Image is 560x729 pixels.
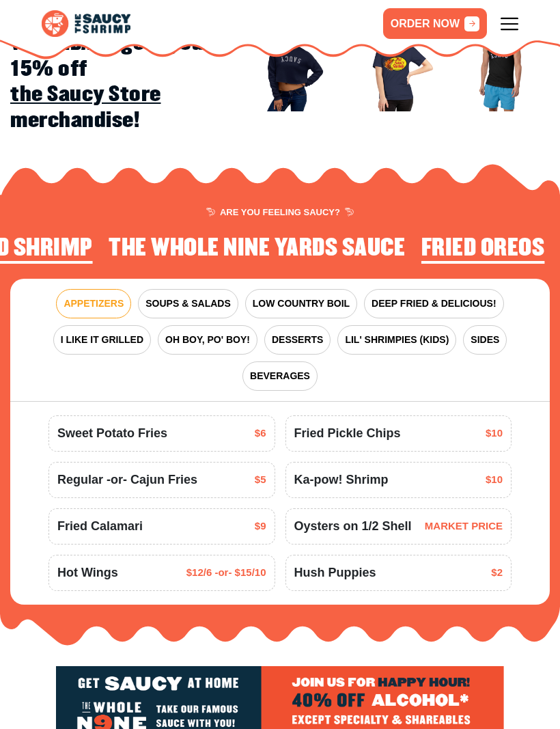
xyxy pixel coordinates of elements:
[255,426,266,441] span: $6
[294,564,376,582] span: Hush Puppies
[158,325,257,355] button: OH BOY, PO' BOY!
[264,325,331,355] button: DESSERTS
[421,235,545,265] li: 3 of 4
[56,289,131,318] button: APPETIZERS
[53,325,151,355] button: I LIKE IT GRILLED
[421,235,545,262] h2: Fried Oreos
[10,5,225,133] h2: Coupon code WEAREBACK gets you 15% off merchandise!
[250,369,310,383] span: BEVERAGES
[383,8,487,39] a: ORDER NOW
[42,10,130,37] img: logo
[272,333,323,347] span: DESSERTS
[186,565,266,581] span: $12/6 -or- $15/10
[337,325,456,355] button: LIL' SHRIMPIES (KIDS)
[294,517,412,536] span: Oysters on 1/2 Shell
[486,472,503,488] span: $10
[372,297,496,311] span: DEEP FRIED & DELICIOUS!
[245,289,357,318] button: LOW COUNTRY BOIL
[453,14,550,111] img: Image 3
[242,14,339,111] img: Image 1
[471,333,499,347] span: SIDES
[206,208,354,217] span: ARE YOU FEELING SAUCY?
[138,289,238,318] button: SOUPS & SALADS
[294,424,401,443] span: Fried Pickle Chips
[109,235,405,262] h2: The Whole Nine Yards Sauce
[57,564,118,582] span: Hot Wings
[364,289,504,318] button: DEEP FRIED & DELICIOUS!
[57,471,197,489] span: Regular -or- Cajun Fries
[242,361,318,391] button: BEVERAGES
[425,519,503,534] span: MARKET PRICE
[253,297,350,311] span: LOW COUNTRY BOIL
[57,517,143,536] span: Fried Calamari
[64,297,124,311] span: APPETIZERS
[486,426,503,441] span: $10
[491,565,503,581] span: $2
[345,333,449,347] span: LIL' SHRIMPIES (KIDS)
[165,333,250,347] span: OH BOY, PO' BOY!
[61,333,143,347] span: I LIKE IT GRILLED
[57,424,167,443] span: Sweet Potato Fries
[294,471,389,489] span: Ka-pow! Shrimp
[463,325,507,355] button: SIDES
[255,519,266,534] span: $9
[10,82,161,107] a: the Saucy Store
[255,472,266,488] span: $5
[145,297,230,311] span: SOUPS & SALADS
[347,14,444,111] img: Image 2
[109,235,405,265] li: 2 of 4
